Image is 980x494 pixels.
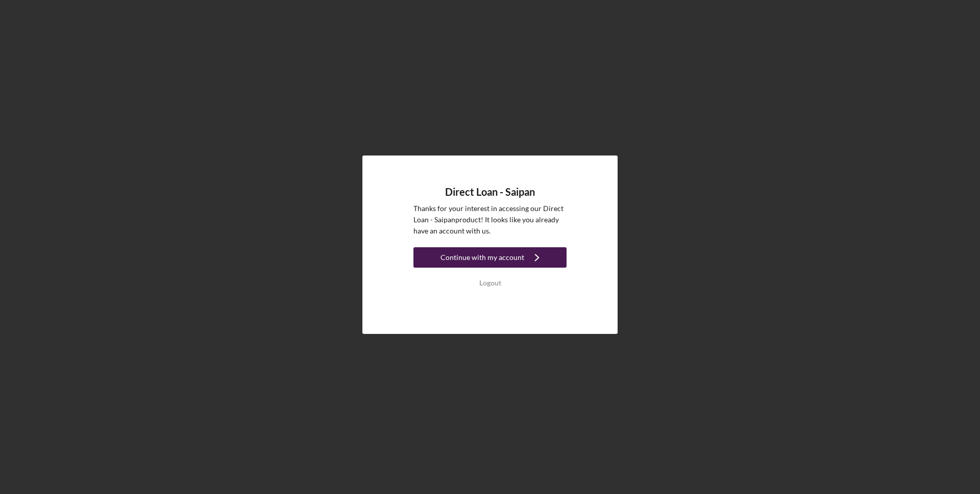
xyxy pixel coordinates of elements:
[413,247,567,268] button: Continue with my account
[445,186,535,198] h4: Direct Loan - Saipan
[440,247,524,268] div: Continue with my account
[413,247,567,270] a: Continue with my account
[479,273,501,293] div: Logout
[413,203,567,237] p: Thanks for your interest in accessing our Direct Loan - Saipan product! It looks like you already...
[413,273,567,293] button: Logout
